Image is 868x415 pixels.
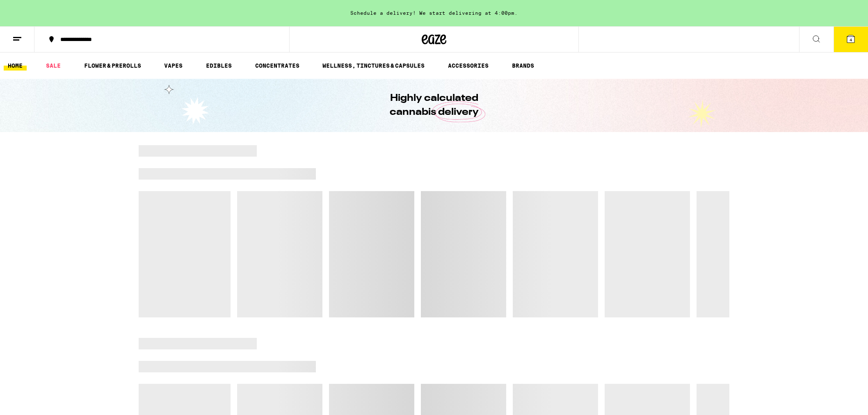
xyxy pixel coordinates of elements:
a: SALE [42,61,65,71]
a: FLOWER & PREROLLS [80,61,145,71]
a: ACCESSORIES [444,61,493,71]
a: WELLNESS, TINCTURES & CAPSULES [318,61,429,71]
a: CONCENTRATES [251,61,304,71]
a: EDIBLES [202,61,236,71]
a: VAPES [160,61,187,71]
a: HOME [4,61,27,71]
button: 4 [834,27,868,52]
a: BRANDS [508,61,538,71]
span: 4 [850,37,852,42]
h1: Highly calculated cannabis delivery [366,91,502,119]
